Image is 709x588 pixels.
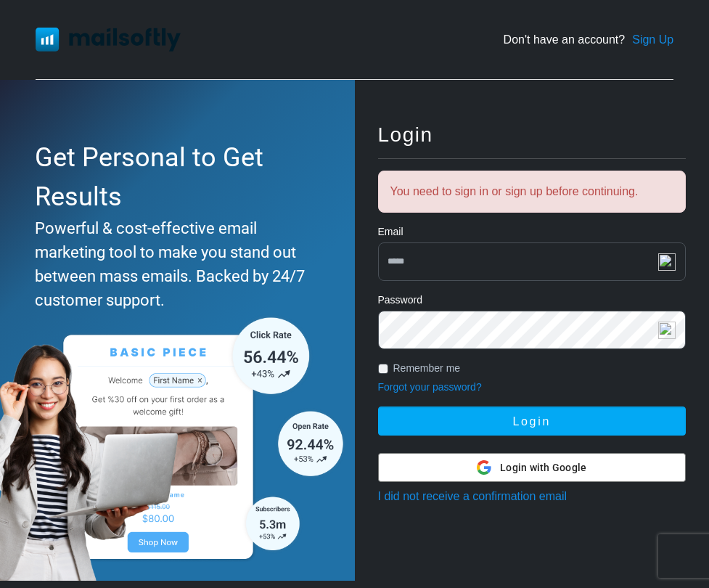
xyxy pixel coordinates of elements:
[504,31,674,49] div: Don't have an account?
[658,322,676,339] img: npw-badge-icon-locked.svg
[35,138,313,216] div: Get Personal to Get Results
[378,407,687,436] button: Login
[378,453,687,482] button: Login with Google
[35,216,313,312] div: Powerful & cost-effective email marketing tool to make you stand out between mass emails. Backed ...
[658,253,676,271] img: npw-badge-icon-locked.svg
[378,123,433,146] span: Login
[378,293,422,308] label: Password
[36,28,181,51] img: Mailsoftly
[632,31,673,49] a: Sign Up
[500,460,586,475] span: Login with Google
[378,381,482,393] a: Forgot your password?
[393,361,461,376] label: Remember me
[378,171,687,213] div: You need to sign in or sign up before continuing.
[378,490,567,502] a: I did not receive a confirmation email
[378,224,403,240] label: Email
